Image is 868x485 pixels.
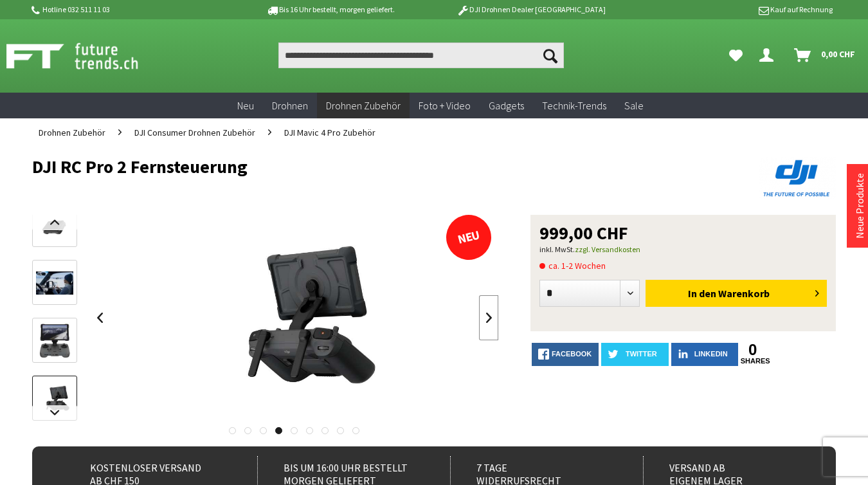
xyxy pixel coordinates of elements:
p: inkl. MwSt. [539,242,827,257]
a: shares [741,357,765,365]
a: DJI Mavic 4 Pro Zubehör [278,118,382,147]
a: LinkedIn [671,343,738,366]
span: Foto + Video [419,99,471,112]
span: twitter [626,350,657,358]
span: 999,00 CHF [539,224,628,242]
span: Gadgets [489,99,524,112]
span: 0,00 CHF [821,44,855,64]
a: DJI Consumer Drohnen Zubehör [128,118,262,147]
span: DJI Mavic 4 Pro Zubehör [284,127,375,138]
a: Neue Produkte [853,173,866,239]
p: Hotline 032 511 11 03 [29,2,230,17]
a: Gadgets [480,93,533,119]
a: zzgl. Versandkosten [575,244,640,254]
button: In den Warenkorb [646,280,827,307]
a: Drohnen [263,93,317,119]
a: Dein Konto [754,42,784,68]
a: 0 [741,343,765,357]
p: Kauf auf Rechnung [631,2,832,17]
img: DJI [759,157,836,199]
button: Suchen [537,42,564,68]
a: Drohnen Zubehör [317,93,410,119]
a: Sale [615,93,653,119]
p: Bis 16 Uhr bestellt, morgen geliefert. [230,2,430,17]
span: Drohnen Zubehör [326,99,401,112]
span: In den [688,287,716,300]
span: facebook [552,350,592,358]
h1: DJI RC Pro 2 Fernsteuerung [32,157,675,176]
span: ca. 1-2 Wochen [539,258,606,273]
p: DJI Drohnen Dealer [GEOGRAPHIC_DATA] [431,2,631,17]
span: LinkedIn [694,350,728,358]
input: Produkt, Marke, Kategorie, EAN, Artikelnummer… [278,42,564,68]
span: DJI Consumer Drohnen Zubehör [134,127,255,138]
a: facebook [532,343,599,366]
a: Meine Favoriten [723,42,749,68]
img: Shop Futuretrends - zur Startseite wechseln [6,40,167,72]
span: Technik-Trends [542,99,606,112]
a: Technik-Trends [533,93,615,119]
span: Drohnen Zubehör [39,127,105,138]
a: twitter [601,343,668,366]
a: Neu [228,93,263,119]
a: Foto + Video [410,93,480,119]
a: Drohnen Zubehör [32,118,112,147]
span: Drohnen [272,99,308,112]
span: Warenkorb [718,287,770,300]
span: Sale [624,99,644,112]
a: Warenkorb [789,42,862,68]
span: Neu [237,99,254,112]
